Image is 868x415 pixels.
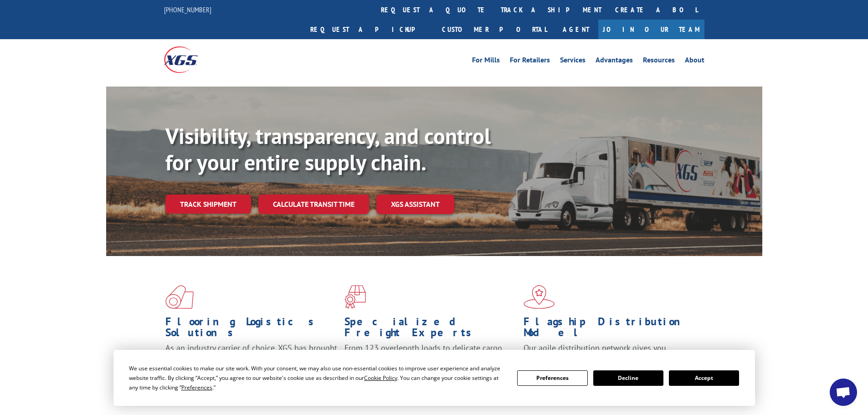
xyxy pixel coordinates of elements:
[524,285,555,309] img: xgs-icon-flagship-distribution-model-red
[165,122,491,176] b: Visibility, transparency, and control for your entire supply chain.
[113,350,755,406] div: Cookie Consent Prompt
[344,316,517,343] h1: Specialized Freight Experts
[376,195,454,214] a: XGS ASSISTANT
[524,343,691,364] span: Our agile distribution network gives you nationwide inventory management on demand.
[303,20,435,39] a: Request a pickup
[165,343,337,375] span: As an industry carrier of choice, XGS has brought innovation and dedication to flooring logistics...
[164,5,211,14] a: [PHONE_NUMBER]
[510,56,550,67] a: For Retailers
[598,20,704,39] a: Join Our Team
[517,370,587,386] button: Preferences
[830,379,857,406] div: Open chat
[554,20,598,39] a: Agent
[593,370,663,386] button: Decline
[344,343,517,383] p: From 123 overlength loads to delicate cargo, our experienced staff knows the best way to move you...
[129,364,506,392] div: We use essential cookies to make our site work. With your consent, we may also use non-essential ...
[165,316,338,343] h1: Flooring Logistics Solutions
[560,56,586,67] a: Services
[524,316,696,343] h1: Flagship Distribution Model
[435,20,554,39] a: Customer Portal
[472,56,500,67] a: For Mills
[181,384,212,391] span: Preferences
[258,195,369,214] a: Calculate transit time
[364,374,397,382] span: Cookie Policy
[344,285,366,309] img: xgs-icon-focused-on-flooring-red
[165,195,251,214] a: Track shipment
[596,56,633,67] a: Advantages
[685,56,704,67] a: About
[643,56,675,67] a: Resources
[165,285,194,309] img: xgs-icon-total-supply-chain-intelligence-red
[669,370,739,386] button: Accept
